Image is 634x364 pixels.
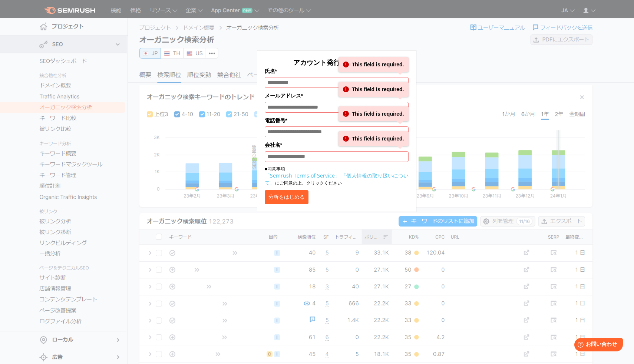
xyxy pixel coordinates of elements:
[265,172,340,179] a: 「Semrush Terms of Service」
[265,172,409,186] a: 「個人情報の取り扱いについて」
[568,335,626,356] iframe: Help widget launcher
[293,58,380,67] span: アカウント発行して分析する
[265,92,409,100] label: メールアドレス*
[339,106,409,121] div: This field is required.
[339,82,409,97] div: This field is required.
[339,131,409,146] div: This field is required.
[265,190,308,204] button: 分析をはじめる
[265,116,409,125] label: 電話番号*
[265,166,409,186] p: ■同意事項 にご同意の上、クリックください
[339,57,409,72] div: This field is required.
